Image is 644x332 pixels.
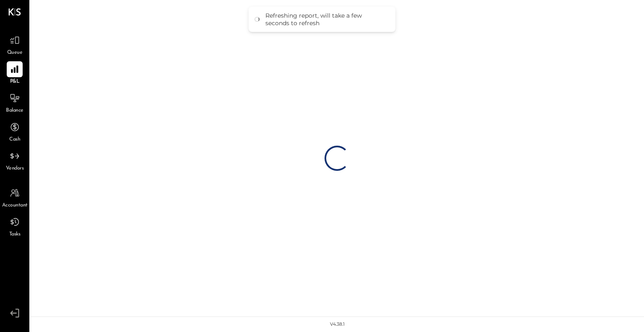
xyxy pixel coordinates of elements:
span: Vendors [6,165,24,173]
div: v 4.38.1 [330,321,345,328]
span: Tasks [9,231,21,238]
span: P&L [10,78,20,86]
a: Cash [0,119,29,144]
span: Queue [7,49,23,57]
a: Balance [0,90,29,115]
a: P&L [0,61,29,86]
a: Vendors [0,148,29,173]
span: Cash [9,136,20,144]
a: Tasks [0,214,29,238]
a: Queue [0,32,29,57]
a: Accountant [0,185,29,209]
span: Balance [6,107,23,115]
div: Refreshing report, will take a few seconds to refresh [265,12,387,27]
span: Accountant [2,202,28,209]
